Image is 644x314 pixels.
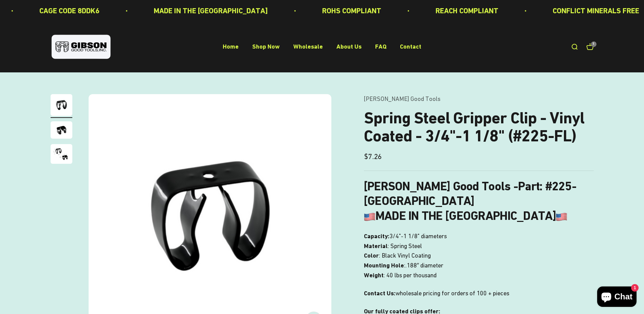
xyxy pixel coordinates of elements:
[364,252,379,259] strong: Color
[364,232,389,240] strong: Capacity:
[223,43,239,50] a: Home
[51,144,72,164] img: close up of a spring steel gripper clip, tool clip, durable, secure holding, Excellent corrosion ...
[51,121,72,141] button: Go to item 2
[51,94,72,118] button: Go to item 1
[364,231,594,280] p: 3/4"-1 1/8" diameters
[436,5,498,17] p: REACH COMPLIANT
[322,5,381,17] p: ROHS COMPLIANT
[384,271,437,280] span: : 40 lbs per thousand
[364,242,388,249] strong: Material
[364,179,539,193] b: [PERSON_NAME] Good Tools -
[154,5,268,17] p: MADE IN THE [GEOGRAPHIC_DATA]
[379,251,431,261] span: : Black Vinyl Coating
[364,109,594,145] h1: Spring Steel Gripper Clip - Vinyl Coated - 3/4"-1 1/8" (#225-FL)
[595,286,639,309] inbox-online-store-chat: Shopify online store chat
[364,290,395,297] strong: Contact Us:
[364,272,384,279] strong: Weight
[336,43,362,50] a: About Us
[400,43,421,50] a: Contact
[375,43,386,50] a: FAQ
[364,179,576,208] strong: : #225-[GEOGRAPHIC_DATA]
[51,121,72,139] img: close up of a spring steel gripper clip, tool clip, durable, secure holding, Excellent corrosion ...
[591,41,596,47] cart-count: 1
[405,261,443,271] span: .188″ diameter
[252,43,280,50] a: Shop Now
[39,5,99,17] p: CAGE CODE 8DDK6
[404,261,405,271] span: :
[51,94,72,116] img: Gripper clip, made & shipped from the USA!
[51,144,72,166] button: Go to item 3
[364,209,567,223] b: MADE IN THE [GEOGRAPHIC_DATA]
[553,5,639,17] p: CONFLICT MINERALS FREE
[364,262,404,269] strong: Mounting Hole
[388,241,422,251] span: : Spring Steel
[518,179,539,193] span: Part
[293,43,323,50] a: Wholesale
[364,289,594,298] p: wholesale pricing for orders of 100 + pieces
[364,151,382,162] sale-price: $7.26
[364,95,440,102] a: [PERSON_NAME] Good Tools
